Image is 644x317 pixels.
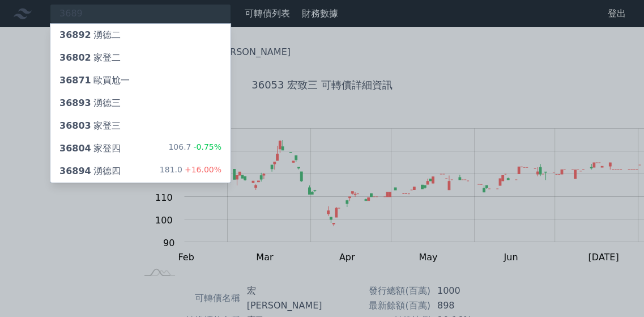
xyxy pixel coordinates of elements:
[191,142,221,151] span: -0.75%
[59,119,121,133] div: 家登三
[59,143,91,154] span: 36804
[50,92,231,115] a: 36893湧德三
[59,51,121,65] div: 家登二
[50,137,231,160] a: 36804家登四 106.7-0.75%
[182,165,221,174] span: +16.00%
[168,142,221,155] div: 106.7
[59,29,91,40] span: 36892
[59,52,91,63] span: 36802
[160,164,221,178] div: 181.0
[59,164,121,178] div: 湧德四
[50,24,231,47] a: 36892湧德二
[50,115,231,137] a: 36803家登三
[59,96,121,110] div: 湧德三
[50,47,231,69] a: 36802家登二
[50,160,231,183] a: 36894湧德四 181.0+16.00%
[50,69,231,92] a: 36871歐買尬一
[59,166,91,176] span: 36894
[59,142,121,155] div: 家登四
[59,75,91,86] span: 36871
[59,98,91,108] span: 36893
[59,74,130,87] div: 歐買尬一
[59,28,121,42] div: 湧德二
[59,120,91,131] span: 36803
